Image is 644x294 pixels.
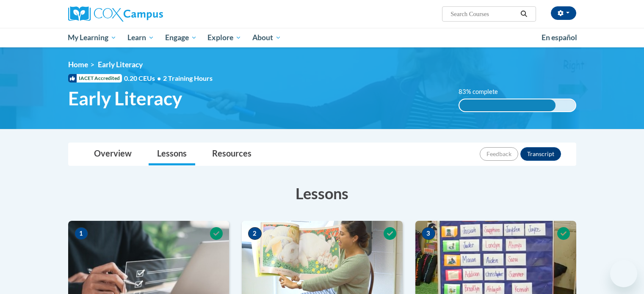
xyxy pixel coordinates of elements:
[68,33,116,43] span: My Learning
[68,74,122,82] span: IACET Accredited
[459,87,507,96] label: 83% complete
[480,147,518,161] button: Feedback
[204,143,260,165] a: Resources
[55,28,589,47] div: Main menu
[450,9,517,19] input: Search Courses
[551,6,576,20] button: Account Settings
[247,28,287,47] a: About
[459,99,556,111] div: 83% complete
[68,60,88,69] a: Home
[157,74,161,82] span: •
[207,33,241,43] span: Explore
[86,143,140,165] a: Overview
[127,33,154,43] span: Learn
[542,33,577,42] span: En español
[165,33,197,43] span: Engage
[75,227,88,240] span: 1
[68,87,182,110] span: Early Literacy
[422,227,435,240] span: 3
[202,28,247,47] a: Explore
[163,74,213,82] span: 2 Training Hours
[68,183,576,204] h3: Lessons
[68,6,163,22] img: Cox Campus
[536,29,583,47] a: En español
[517,9,530,19] button: Search
[63,28,122,47] a: My Learning
[98,60,143,69] span: Early Literacy
[252,33,281,43] span: About
[122,28,160,47] a: Learn
[124,74,163,83] span: 0.20 CEUs
[149,143,195,165] a: Lessons
[160,28,202,47] a: Engage
[68,6,229,22] a: Cox Campus
[520,147,561,161] button: Transcript
[610,260,637,287] iframe: Button to launch messaging window
[248,227,262,240] span: 2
